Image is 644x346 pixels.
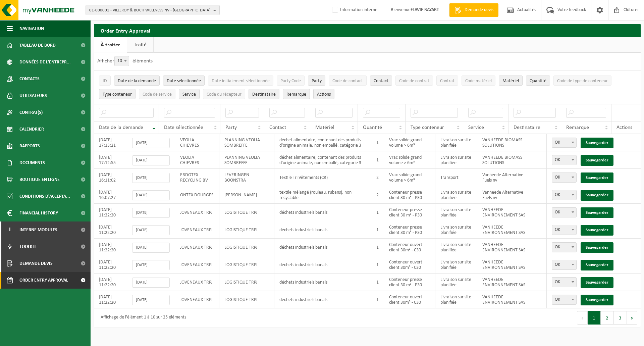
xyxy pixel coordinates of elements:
td: [DATE] 11:22:20 [94,239,127,256]
td: VANHEEDE ENVIRONNEMENT SAS [477,239,536,256]
button: Code du récepteurCode du récepteur: Activate to sort [203,89,245,99]
td: Conteneur presse client 30 m³ - P30 [384,204,435,221]
td: 1 [371,239,384,256]
span: Quantité [530,79,546,84]
td: déchets industriels banals [274,291,371,308]
td: déchets industriels banals [274,239,371,256]
span: OK [552,225,576,235]
span: Demande devis [463,7,495,13]
span: Code de contact [332,79,363,84]
span: Date sélectionnée [164,125,203,130]
td: LEVERINGEN BOONSTRA [219,169,274,186]
span: Conditions d'accepta... [19,188,70,205]
td: PLANNING VEOLIA SOMBREFFE [219,151,274,169]
a: À traiter [94,37,127,53]
span: Actions [616,125,632,130]
td: VANHEEDE ENVIRONNEMENT SAS [477,221,536,239]
span: OK [552,278,576,287]
button: DestinataireDestinataire : Activate to sort [249,89,279,99]
td: Livraison sur site planifiée [435,151,477,169]
button: 01-000001 - VILLEROY & BOCH WELLNESS NV - [GEOGRAPHIC_DATA] [86,5,220,15]
td: [DATE] 11:22:20 [94,204,127,221]
button: Code de contactCode de contact: Activate to sort [329,76,367,86]
button: IDID: Activate to sort [99,76,111,86]
td: JOVENEAUX TRPJ [175,256,219,274]
td: 1 [371,151,384,169]
td: [DATE] 17:12:55 [94,151,127,169]
button: Date initialement sélectionnéeDate initialement sélectionnée: Activate to sort [208,76,273,86]
td: 2 [371,169,384,186]
button: 1 [588,311,601,325]
span: Navigation [19,20,44,37]
td: textile mélangé (rouleau, rubans), non recyclable [274,186,371,204]
span: Party [312,79,322,84]
td: Vanheede Alternative Fuels nv [477,169,536,186]
span: Code du récepteur [207,92,241,97]
td: [DATE] 16:07:27 [94,186,127,204]
span: Remarque [566,125,589,130]
td: LOGISTIQUE TRPJ [219,239,274,256]
button: ContactContact: Activate to sort [370,76,392,86]
span: OK [552,225,577,235]
span: Contrat [440,79,454,84]
h2: Order Entry Approval [94,24,641,37]
span: Order entry approval [19,272,68,289]
span: Quantité [363,125,382,130]
span: Code de service [143,92,172,97]
td: [DATE] 17:13:21 [94,134,127,151]
button: Code matérielCode matériel: Activate to sort [462,76,495,86]
span: OK [552,208,576,217]
span: Date de la demande [99,125,143,130]
td: VANHEEDE ENVIRONNEMENT SAS [477,204,536,221]
span: Données de l'entrepr... [19,54,71,70]
td: [DATE] 11:22:20 [94,274,127,291]
td: VANHEEDE BIOMASS SOLUTIONS [477,151,536,169]
a: Sauvegarder [581,207,613,218]
span: Tableau de bord [19,37,56,54]
td: Livraison sur site planifiée [435,274,477,291]
td: Livraison sur site planifiée [435,186,477,204]
button: QuantitéQuantité: Activate to sort [526,76,550,86]
td: Vanheede Alternative Fuels nv [477,186,536,204]
span: Contacts [19,70,40,87]
label: Information interne [331,5,377,15]
td: 1 [371,256,384,274]
td: JOVENEAUX TRPJ [175,221,219,239]
td: Livraison sur site planifiée [435,204,477,221]
span: I [7,221,13,238]
td: Textile Tri Vêtements (CR) [274,169,371,186]
span: Type conteneur [411,125,444,130]
td: déchet alimentaire, contenant des produits d'origine animale, non emballé, catégorie 3 [274,151,371,169]
span: OK [552,155,576,165]
td: Conteneur ouvert client 30m³ - C30 [384,256,435,274]
td: Livraison sur site planifiée [435,291,477,308]
span: 10 [115,56,129,66]
span: Date de la demande [118,79,156,84]
a: Traité [127,37,153,53]
td: VEOLIA CHIEVRES [175,134,219,151]
span: OK [552,190,577,200]
a: Sauvegarder [581,225,613,236]
span: Date sélectionnée [167,79,201,84]
span: Party [225,125,237,130]
span: Remarque [286,92,306,97]
td: 1 [371,221,384,239]
a: Sauvegarder [581,260,613,270]
td: [PERSON_NAME] [219,186,274,204]
span: Rapports [19,138,40,154]
span: OK [552,190,576,200]
span: OK [552,277,577,287]
span: Contrat(s) [19,104,43,121]
button: Party CodeParty Code: Activate to sort [277,76,305,86]
td: Conteneur presse client 30 m³ - P30 [384,221,435,239]
button: Previous [577,311,588,325]
td: VANHEEDE ENVIRONNEMENT SAS [477,274,536,291]
span: Code matériel [465,79,492,84]
button: Code de type de conteneurCode de type de conteneur: Activate to sort [553,76,611,86]
a: Sauvegarder [581,277,613,288]
a: Sauvegarder [581,295,613,305]
span: Contact [269,125,286,130]
td: Conteneur presse client 30 m³ - P30 [384,186,435,204]
td: PLANNING VEOLIA SOMBREFFE [219,134,274,151]
button: 3 [614,311,627,325]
